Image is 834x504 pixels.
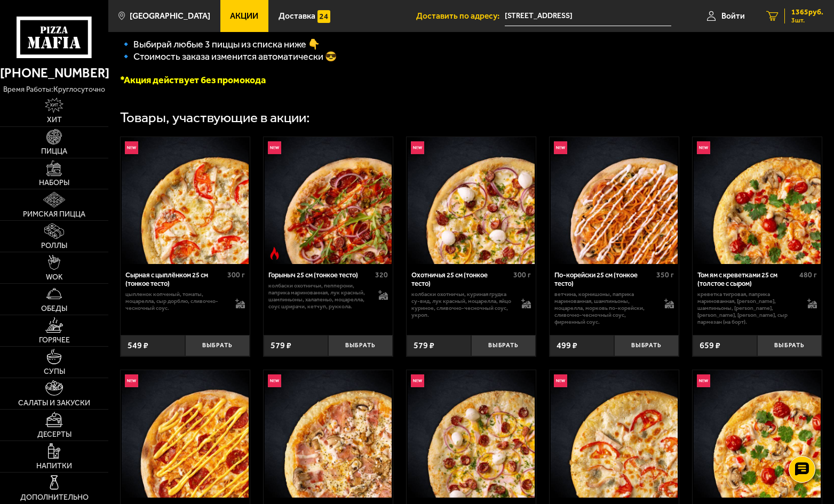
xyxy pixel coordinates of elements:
a: НовинкаПо-корейски 25 см (тонкое тесто) [550,137,679,265]
span: Салаты и закуски [18,399,90,407]
p: колбаски охотничьи, куриная грудка су-вид, лук красный, моцарелла, яйцо куриное, сливочно-чесночн... [411,291,512,318]
div: Товары, участвующие в акции: [120,111,310,125]
span: 499 ₽ [557,340,577,350]
img: Том ям с креветками 25 см (тонкое тесто) [694,370,821,498]
img: Охотничья 25 см (тонкое тесто) [408,137,535,265]
a: НовинкаТом ям с креветками 25 см (толстое с сыром) [693,137,822,265]
span: 480 г [799,270,817,279]
img: По-корейски 25 см (тонкое тесто) [551,137,678,265]
img: Мясная с грибами 25 см (толстое с сыром) [265,370,392,498]
span: Супы [44,368,65,375]
span: 🔹 Стоимость заказа изменится автоматически 😎 [120,51,337,62]
p: ветчина, корнишоны, паприка маринованная, шампиньоны, моцарелла, морковь по-корейски, сливочно-че... [554,291,655,325]
span: 300 г [227,270,245,279]
span: Десерты [37,431,72,438]
img: Новинка [554,141,567,154]
span: Пицца [41,148,67,155]
span: WOK [46,274,63,281]
a: НовинкаОстрое блюдоГорыныч 25 см (тонкое тесто) [264,137,393,265]
a: НовинкаСырная с цыплёнком 25 см (тонкое тесто) [121,137,250,265]
img: Биф хот чили пеппер 25 см (тонкое тесто) [122,370,249,498]
img: Новинка [411,374,424,387]
a: НовинкаБиф хот чили пеппер 25 см (тонкое тесто) [121,370,250,498]
span: 320 [375,270,388,279]
img: Сырная с цыплёнком 25 см (тонкое тесто) [122,137,249,265]
span: Наборы [39,179,69,187]
span: 300 г [513,270,531,279]
img: Сырная с цыплёнком 25 см (толстое с сыром) [551,370,678,498]
span: 659 ₽ [700,340,720,350]
button: Выбрать [757,335,822,356]
span: Напитки [36,462,72,470]
a: НовинкаОхотничья 25 см (толстое с сыром) [407,370,536,498]
div: По-корейски 25 см (тонкое тесто) [554,271,654,287]
a: НовинкаТом ям с креветками 25 см (тонкое тесто) [693,370,822,498]
img: Охотничья 25 см (толстое с сыром) [408,370,535,498]
span: Доставка [279,12,315,20]
img: Новинка [697,141,710,154]
img: Новинка [411,141,424,154]
p: колбаски Охотничьи, пепперони, паприка маринованная, лук красный, шампиньоны, халапеньо, моцарелл... [268,282,369,310]
span: 579 ₽ [271,340,291,350]
span: Хит [47,116,62,124]
span: Горячее [39,337,70,344]
span: 3 шт. [791,17,823,23]
span: Доставить по адресу: [416,12,505,20]
input: Ваш адрес доставки [505,6,672,26]
span: Акции [230,12,258,20]
img: Новинка [125,374,138,387]
span: [GEOGRAPHIC_DATA] [130,12,210,20]
span: Римская пицца [23,211,85,218]
img: 15daf4d41897b9f0e9f617042186c801.svg [317,10,330,23]
button: Выбрать [614,335,679,356]
span: 🔹﻿ Выбирай любые 3 пиццы из списка ниже 👇 [120,38,320,50]
span: Войти [721,12,745,20]
p: цыпленок копченый, томаты, моцарелла, сыр дорблю, сливочно-чесночный соус. [125,291,226,311]
span: Байконурская улица, 5к2 [505,6,672,26]
span: 1365 руб. [791,9,823,16]
img: Том ям с креветками 25 см (толстое с сыром) [694,137,821,265]
button: Выбрать [471,335,536,356]
font: *Акция действует без промокода [120,74,266,86]
span: 579 ₽ [414,340,434,350]
a: НовинкаОхотничья 25 см (тонкое тесто) [407,137,536,265]
span: 549 ₽ [128,340,148,350]
div: Сырная с цыплёнком 25 см (тонкое тесто) [125,271,225,287]
div: Том ям с креветками 25 см (толстое с сыром) [697,271,797,287]
div: Охотничья 25 см (тонкое тесто) [411,271,511,287]
div: Горыныч 25 см (тонкое тесто) [268,271,372,279]
a: НовинкаМясная с грибами 25 см (толстое с сыром) [264,370,393,498]
a: НовинкаСырная с цыплёнком 25 см (толстое с сыром) [550,370,679,498]
img: Острое блюдо [268,247,281,260]
img: Новинка [268,141,281,154]
span: Роллы [41,242,67,250]
img: Новинка [697,374,710,387]
span: Дополнительно [20,494,89,501]
img: Новинка [554,374,567,387]
button: Выбрать [185,335,250,356]
p: креветка тигровая, паприка маринованная, [PERSON_NAME], шампиньоны, [PERSON_NAME], [PERSON_NAME],... [697,291,798,325]
span: Обеды [41,305,67,313]
img: Горыныч 25 см (тонкое тесто) [265,137,392,265]
span: 350 г [656,270,674,279]
img: Новинка [268,374,281,387]
button: Выбрать [328,335,393,356]
img: Новинка [125,141,138,154]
